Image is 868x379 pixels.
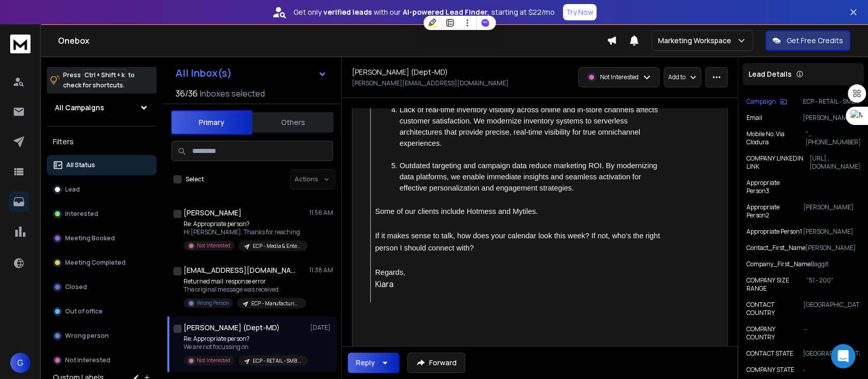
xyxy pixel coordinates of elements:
[175,68,232,78] h1: All Inbox(s)
[184,228,306,236] p: Hi [PERSON_NAME], Thanks for reaching
[252,111,334,134] button: Others
[251,300,300,307] p: ECP - Manufacturing - Enterprise | [PERSON_NAME]
[803,350,860,358] p: [GEOGRAPHIC_DATA]
[563,4,596,20] button: Try Now
[375,278,664,290] div: Kiara
[184,335,306,343] p: Re: Appropriate person?
[65,283,87,291] p: Closed
[65,332,109,340] p: Wrong person
[10,353,31,373] button: G
[253,357,302,365] p: ECP - RETAIL - SMB | [PERSON_NAME]
[47,301,157,322] button: Out of office
[400,162,660,192] span: Outdated targeting and campaign data reduce marketing ROI. By modernizing data platforms, we enab...
[746,325,804,341] p: COMPANY COUNTRY
[348,353,399,373] button: Reply
[47,179,157,200] button: Lead
[47,204,157,224] button: Interested
[10,35,31,53] img: logo
[65,210,98,218] p: Interested
[803,98,860,106] p: ECP - RETAIL - SMB | [PERSON_NAME]
[65,259,126,267] p: Meeting Completed
[309,266,333,274] p: 11:38 AM
[803,203,860,219] p: [PERSON_NAME]
[175,87,198,100] span: 36 / 36
[310,324,333,332] p: [DATE]
[352,67,448,77] h1: [PERSON_NAME] (Dept-MD)
[831,344,855,368] div: Open Intercom Messenger
[658,36,735,46] p: Marketing Workspace
[746,179,803,195] p: Appropriate Person3
[803,114,860,122] p: [PERSON_NAME][EMAIL_ADDRESS][DOMAIN_NAME]
[184,343,306,351] p: We are not focussing on
[746,276,806,293] p: COMPANY SIZE RANGE
[63,70,135,90] p: Press to check for shortcuts.
[746,228,802,236] p: Appropriate Person1
[184,323,280,333] h1: [PERSON_NAME] (Dept-MD)
[47,326,157,346] button: Wrong person
[293,7,555,17] p: Get only with our starting at $22/mo
[184,220,306,228] p: Re: Appropriate person?
[184,265,295,275] h1: [EMAIL_ADDRESS][DOMAIN_NAME]
[65,307,103,315] p: Out of office
[375,268,405,276] span: Regards,
[65,234,115,242] p: Meeting Booked
[47,98,157,118] button: All Campaigns
[749,69,792,79] p: Lead Details
[805,130,860,146] p: "[PHONE_NUMBER],[PHONE_NUMBER]"
[803,228,860,236] p: [PERSON_NAME]
[47,350,157,370] button: Not Interested
[803,301,860,317] p: [GEOGRAPHIC_DATA]
[806,276,860,293] p: "51 - 200"
[746,203,803,219] p: Appropriate Person2
[746,350,793,358] p: CONTACT STATE
[55,103,104,113] h1: All Campaigns
[600,73,639,81] p: Not Interested
[197,357,230,364] p: Not Interested
[47,135,157,149] h3: Filters
[167,63,335,83] button: All Inbox(s)
[356,358,375,368] div: Reply
[746,98,776,106] p: Campaign
[375,207,538,215] span: Some of our clients include Hotmess and Mytiles.
[375,232,662,252] span: If it makes sense to talk, how does your calendar look this week? If not, who’s the right person ...
[803,366,860,374] p: -
[309,209,333,217] p: 11:56 AM
[746,244,805,252] p: Contact_First_Name
[171,110,252,135] button: Primary
[746,98,787,106] button: Campaign
[403,7,489,17] strong: AI-powered Lead Finder,
[58,35,607,47] h1: Onebox
[184,286,306,294] p: The original message was received
[65,185,80,194] p: Lead
[197,299,229,307] p: Wrong Person
[746,154,810,171] p: COMPANY LINKEDIN LINK
[200,87,265,100] h3: Inboxes selected
[804,325,860,341] p: -
[566,7,593,17] p: Try Now
[811,260,860,268] p: Baggit
[197,242,230,249] p: Not Interested
[810,154,860,171] p: [URL][DOMAIN_NAME]
[668,73,685,81] p: Add to
[352,79,508,87] p: [PERSON_NAME][EMAIL_ADDRESS][DOMAIN_NAME]
[47,277,157,297] button: Closed
[186,175,204,183] label: Select
[746,366,794,374] p: COMPANY STATE
[746,260,811,268] p: Company_First_Name
[184,208,242,218] h1: [PERSON_NAME]
[746,301,803,317] p: CONTACT COUNTRY
[83,69,126,81] span: Ctrl + Shift + k
[66,161,95,169] p: All Status
[787,36,843,46] p: Get Free Credits
[184,277,306,286] p: Returned mail: response error
[746,130,805,146] p: Mobile No. Via Clodura
[765,30,850,51] button: Get Free Credits
[47,228,157,248] button: Meeting Booked
[323,7,372,17] strong: verified leads
[407,353,465,373] button: Forward
[47,252,157,273] button: Meeting Completed
[746,114,762,122] p: Email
